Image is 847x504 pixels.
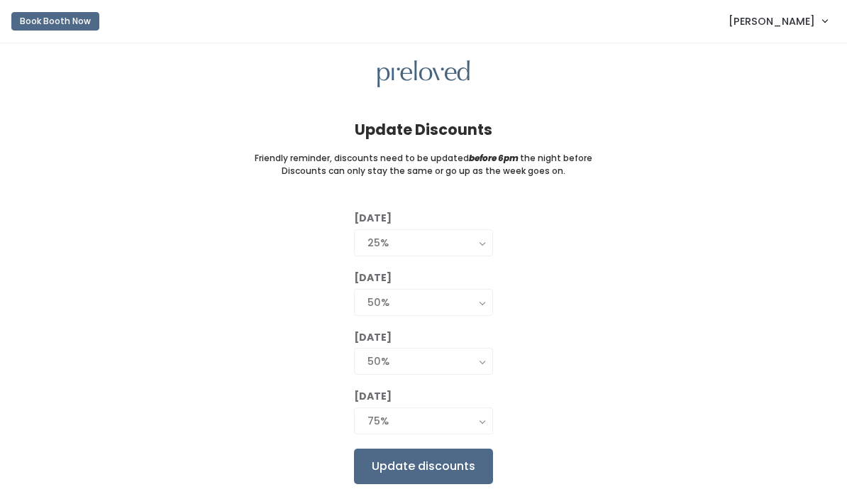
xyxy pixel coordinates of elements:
small: Discounts can only stay the same or go up as the week goes on. [282,165,565,177]
button: 25% [354,229,493,256]
label: [DATE] [354,330,392,345]
div: 25% [367,235,480,251]
small: Friendly reminder, discounts need to be updated the night before [255,152,592,165]
img: preloved logo [377,60,470,88]
button: 50% [354,348,493,375]
label: [DATE] [354,389,392,404]
i: before 6pm [469,152,519,164]
button: 50% [354,289,493,316]
div: 75% [367,413,480,429]
label: [DATE] [354,211,392,226]
span: [PERSON_NAME] [729,13,815,29]
input: Update discounts [354,449,493,484]
h4: Update Discounts [355,121,492,138]
button: 75% [354,407,493,434]
a: [PERSON_NAME] [714,6,841,36]
label: [DATE] [354,270,392,285]
div: 50% [367,295,480,310]
div: 50% [367,354,480,369]
button: Book Booth Now [11,12,99,31]
a: Book Booth Now [11,6,99,37]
